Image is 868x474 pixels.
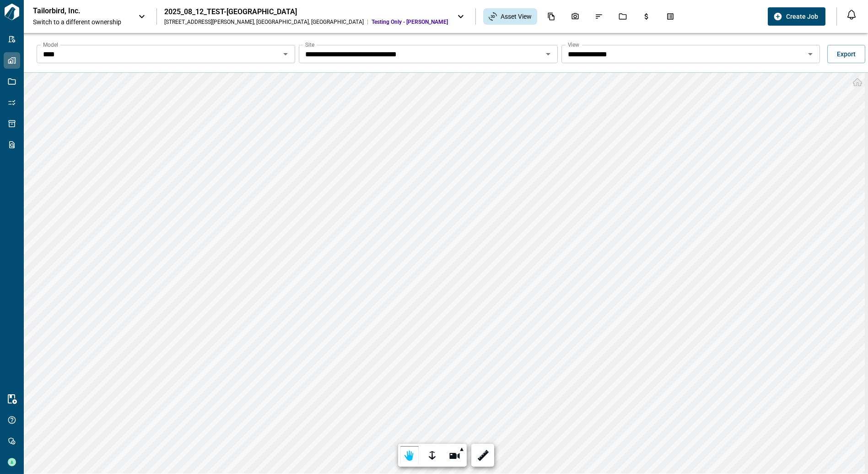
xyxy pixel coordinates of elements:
button: Create Job [768,7,825,26]
div: Asset View [483,8,537,25]
button: Open [279,48,292,60]
button: Open notification feed [844,7,859,22]
span: Switch to a different ownership [33,17,129,27]
div: Takeoff Center [661,9,680,24]
div: Issues & Info [589,9,609,24]
button: Open [542,48,555,60]
span: Testing Only - [PERSON_NAME] [372,18,448,26]
label: View [568,41,580,49]
div: Photos [566,9,585,24]
div: Documents [542,9,561,24]
div: Jobs [613,9,632,24]
span: Asset View [501,12,532,21]
label: Model [43,41,58,49]
label: Site [305,41,314,49]
button: Export [827,45,865,63]
div: 2025_08_12_TEST-[GEOGRAPHIC_DATA] [164,7,448,16]
div: [STREET_ADDRESS][PERSON_NAME] , [GEOGRAPHIC_DATA] , [GEOGRAPHIC_DATA] [164,18,364,26]
span: Create Job [786,12,818,21]
span: Export [837,49,856,59]
button: Open [804,48,817,60]
div: Budgets [637,9,656,24]
p: Tailorbird, Inc. [33,6,115,16]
